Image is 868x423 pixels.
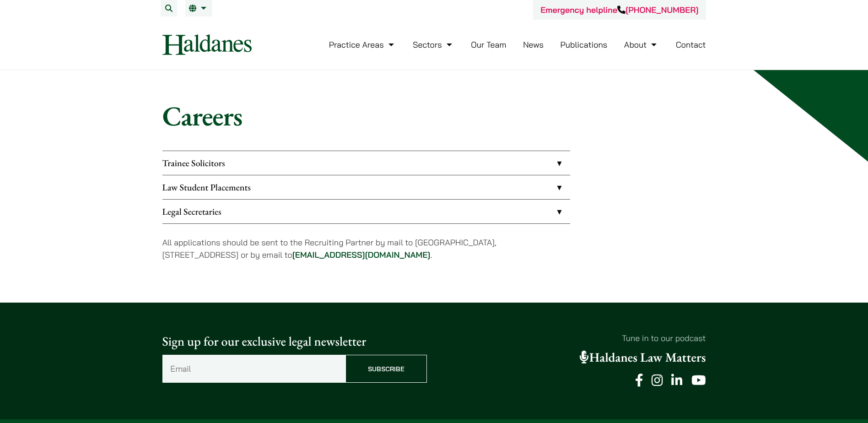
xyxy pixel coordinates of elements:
[442,332,706,344] p: Tune in to our podcast
[471,39,506,50] a: Our Team
[345,355,427,383] input: Subscribe
[162,151,570,175] a: Trainee Solicitors
[292,249,431,260] a: [EMAIL_ADDRESS][DOMAIN_NAME]
[162,99,706,132] h1: Careers
[189,5,209,12] a: EN
[676,39,706,50] a: Contact
[329,39,396,50] a: Practice Areas
[162,175,570,199] a: Law Student Placements
[580,349,706,366] a: Haldanes Law Matters
[523,39,544,50] a: News
[540,5,698,15] a: Emergency helpline[PHONE_NUMBER]
[413,39,454,50] a: Sectors
[561,39,608,50] a: Publications
[162,332,427,351] p: Sign up for our exclusive legal newsletter
[624,39,659,50] a: About
[162,236,570,261] p: All applications should be sent to the Recruiting Partner by mail to [GEOGRAPHIC_DATA], [STREET_A...
[162,355,345,383] input: Email
[162,34,252,55] img: Logo of Haldanes
[162,200,570,223] a: Legal Secretaries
